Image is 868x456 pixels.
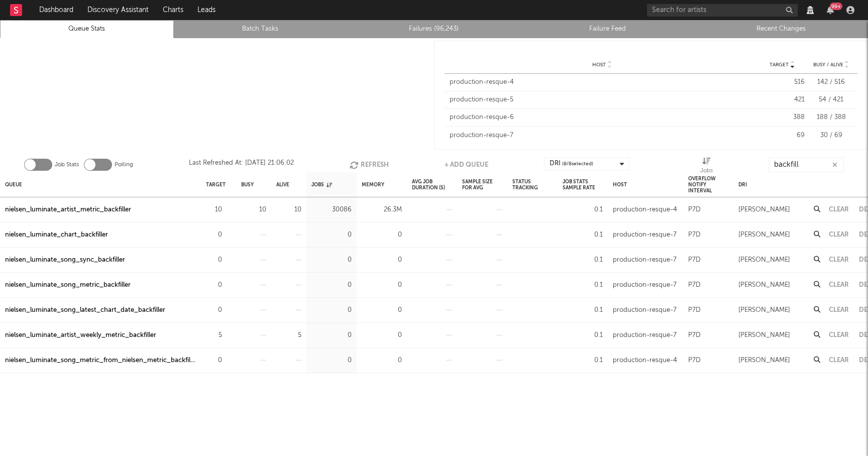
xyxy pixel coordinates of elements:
[179,23,342,35] a: Batch Tasks
[738,355,790,367] div: [PERSON_NAME]
[738,174,747,195] div: DRI
[55,159,79,171] label: Job Stats
[276,174,289,195] div: Alive
[688,304,701,316] div: P7D
[311,229,352,241] div: 0
[311,204,352,216] div: 30086
[738,329,790,341] div: [PERSON_NAME]
[5,174,22,195] div: Queue
[5,355,196,367] a: nielsen_luminate_song_metric_from_nielsen_metric_backfiller
[613,254,677,266] div: production-resque-7
[563,329,603,341] div: 0.1
[206,304,222,316] div: 0
[688,174,728,195] div: Overflow Notify Interval
[5,304,165,316] a: nielsen_luminate_song_latest_chart_date_backfiller
[6,23,168,35] a: Queue Stats
[362,304,402,316] div: 0
[5,329,156,341] div: nielsen_luminate_artist_weekly_metric_backfiller
[5,229,108,241] div: nielsen_luminate_chart_backfiller
[311,355,352,367] div: 0
[738,304,790,316] div: [PERSON_NAME]
[759,131,805,141] div: 69
[813,62,843,68] span: Busy / Alive
[563,229,603,241] div: 0.1
[738,204,790,216] div: [PERSON_NAME]
[362,204,402,216] div: 26.3M
[206,355,222,367] div: 0
[830,3,842,10] div: 99 +
[550,158,593,170] div: DRI
[829,232,849,238] button: Clear
[206,279,222,291] div: 0
[311,279,352,291] div: 0
[362,229,402,241] div: 0
[5,254,125,266] a: nielsen_luminate_song_sync_backfiller
[613,229,677,241] div: production-resque-7
[700,23,862,35] a: Recent Changes
[738,254,790,266] div: [PERSON_NAME]
[829,257,849,263] button: Clear
[206,329,222,341] div: 5
[189,157,294,172] div: Last Refreshed At: [DATE] 21:06:02
[770,62,789,68] span: Target
[829,282,849,288] button: Clear
[688,254,701,266] div: P7D
[810,95,852,105] div: 54 / 421
[592,62,606,68] span: Host
[688,329,701,341] div: P7D
[829,307,849,313] button: Clear
[311,254,352,266] div: 0
[276,329,301,341] div: 5
[450,95,754,105] div: production-resque-5
[5,204,131,216] div: nielsen_luminate_artist_metric_backfiller
[563,279,603,291] div: 0.1
[563,174,603,195] div: Job Stats Sample Rate
[562,158,593,170] span: ( 8 / 8 selected)
[362,329,402,341] div: 0
[613,204,677,216] div: production-resque-4
[462,174,502,195] div: Sample Size For Avg
[613,329,677,341] div: production-resque-7
[115,159,133,171] label: Polling
[700,157,713,176] div: Jobs
[362,174,384,195] div: Memory
[450,112,754,123] div: production-resque-6
[526,23,689,35] a: Failure Feed
[563,304,603,316] div: 0.1
[613,304,677,316] div: production-resque-7
[362,355,402,367] div: 0
[311,174,332,195] div: Jobs
[769,157,844,172] input: Search...
[738,229,790,241] div: [PERSON_NAME]
[827,6,834,14] button: 99+
[613,279,677,291] div: production-resque-7
[5,279,131,291] a: nielsen_luminate_song_metric_backfiller
[810,77,852,87] div: 142 / 516
[810,112,852,123] div: 188 / 388
[759,77,805,87] div: 516
[759,112,805,123] div: 388
[613,355,677,367] div: production-resque-4
[450,131,754,141] div: production-resque-7
[362,279,402,291] div: 0
[810,131,852,141] div: 30 / 69
[688,204,701,216] div: P7D
[563,204,603,216] div: 0.1
[353,23,515,35] a: Failures (96,243)
[311,329,352,341] div: 0
[563,254,603,266] div: 0.1
[241,204,266,216] div: 10
[613,174,627,195] div: Host
[688,355,701,367] div: P7D
[738,279,790,291] div: [PERSON_NAME]
[412,174,452,195] div: Avg Job Duration (s)
[512,174,553,195] div: Status Tracking
[206,204,222,216] div: 10
[688,279,701,291] div: P7D
[829,357,849,364] button: Clear
[829,206,849,213] button: Clear
[647,4,798,17] input: Search for artists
